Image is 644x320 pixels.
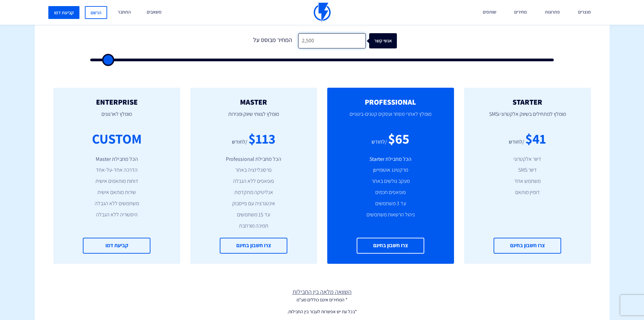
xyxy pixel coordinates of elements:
[64,211,170,219] li: היסטוריה ללא הגבלה
[200,106,307,129] p: מומלץ לצוותי שיווק ומכירות
[337,166,444,174] li: מרקטינג אוטומיישן
[474,155,581,163] li: דיוור אלקטרוני
[64,98,170,106] h2: ENTERPRISE
[494,238,561,254] a: צרו חשבון בחינם
[509,138,524,146] div: /לחודש
[64,177,170,185] li: דוחות מותאמים אישית
[92,129,142,148] div: CUSTOM
[200,155,307,163] li: הכל מחבילת Professional
[64,200,170,208] li: משתמשים ללא הגבלה
[35,287,610,296] a: השוואה מלאה בין החבילות
[35,296,610,303] p: * המחירים אינם כוללים מע"מ
[337,155,444,163] li: הכל מחבילת Starter
[248,129,276,148] div: $113
[474,98,581,106] h2: STARTER
[337,98,444,106] h2: PROFESSIONAL
[220,238,287,254] a: צרו חשבון בחינם
[48,6,79,19] a: קביעת דמו
[200,200,307,208] li: אינטגרציה עם פייסבוק
[200,177,307,185] li: פופאפים ללא הגבלה
[232,138,247,146] div: /לחודש
[247,33,298,48] div: המחיר מבוסס על
[474,166,581,174] li: דיוור SMS
[388,129,409,148] div: $65
[200,189,307,196] li: אנליטיקה מתקדמת
[372,138,387,146] div: /לחודש
[337,177,444,185] li: מעקב גולשים באתר
[525,129,546,148] div: $41
[337,189,444,196] li: פופאפים חכמים
[373,33,400,48] div: אנשי קשר
[474,177,581,185] li: משתמש אחד
[64,106,170,129] p: מומלץ לארגונים
[200,222,307,230] li: תמיכה מורחבת
[474,106,581,129] p: מומלץ למתחילים בשיווק אלקטרוני וSMS
[337,211,444,219] li: ניהול הרשאות משתמשים
[64,189,170,196] li: שירות מותאם אישית
[200,166,307,174] li: פרסונליזציה באתר
[337,200,444,208] li: עד 3 משתמשים
[200,98,307,106] h2: MASTER
[474,189,581,196] li: דומיין מותאם
[35,308,610,315] p: *בכל עת יש אפשרות לעבור בין החבילות.
[200,211,307,219] li: עד 15 משתמשים
[64,166,170,174] li: הדרכה אחד-על-אחד
[64,155,170,163] li: הכל מחבילת Master
[83,238,150,254] a: קביעת דמו
[337,106,444,129] p: מומלץ לאתרי מסחר ועסקים קטנים-בינוניים
[357,238,424,254] a: צרו חשבון בחינם
[85,6,107,19] a: הרשם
